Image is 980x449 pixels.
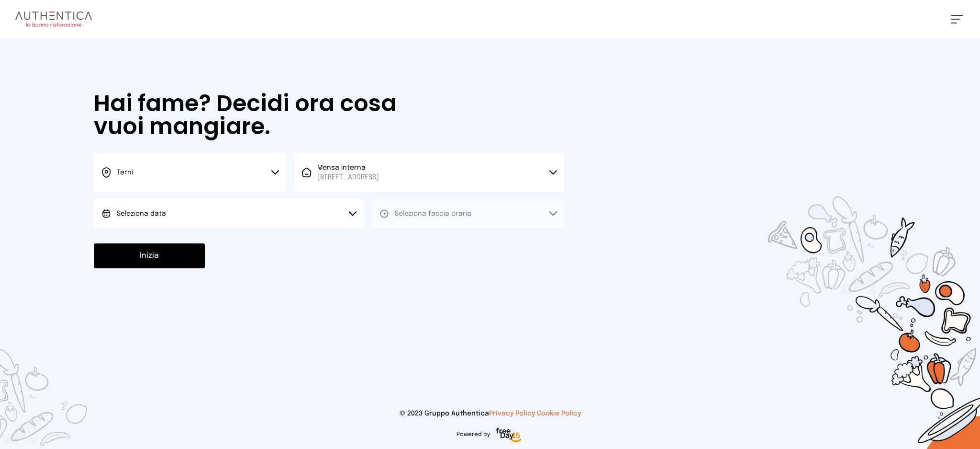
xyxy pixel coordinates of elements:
button: Seleziona data [94,199,364,228]
a: Privacy Policy [489,410,535,417]
span: Powered by [457,431,490,438]
img: logo-freeday.3e08031.png [494,426,524,445]
button: Mensa interna[STREET_ADDRESS] [294,153,565,192]
button: Inizia [94,243,205,268]
span: Seleziona fascia oraria [395,210,471,217]
img: sticker-selezione-mensa.70a28f7.png [712,141,980,449]
img: logo.8f33a47.png [15,12,92,27]
button: Seleziona fascia oraria [372,199,565,228]
a: Cookie Policy [537,410,581,417]
span: Mensa interna [317,163,379,182]
span: Terni [117,169,133,176]
span: [STREET_ADDRESS] [317,173,379,182]
p: © 2023 Gruppo Authentica [15,409,965,418]
span: Seleziona data [117,210,166,217]
h1: Hai fame? Decidi ora cosa vuoi mangiare. [94,92,447,138]
button: Terni [94,153,287,192]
